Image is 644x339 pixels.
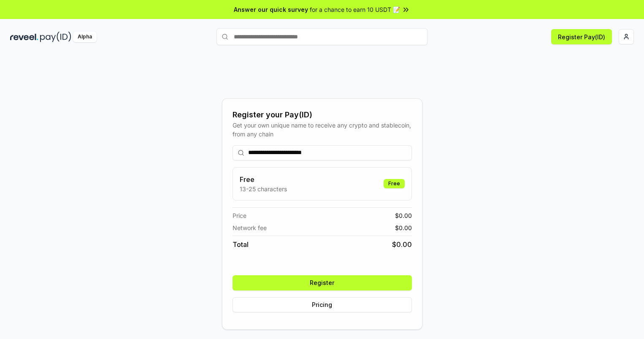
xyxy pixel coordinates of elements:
[234,5,308,14] span: Answer our quick survey
[233,211,246,220] span: Price
[240,184,287,193] p: 13-25 characters
[233,121,412,138] div: Get your own unique name to receive any crypto and stablecoin, from any chain
[384,179,405,188] div: Free
[233,223,267,232] span: Network fee
[10,32,38,42] img: reveel_dark
[233,275,412,290] button: Register
[233,297,412,312] button: Pricing
[395,211,412,220] span: $ 0.00
[240,174,287,184] h3: Free
[551,29,612,44] button: Register Pay(ID)
[233,239,249,250] span: Total
[233,109,412,121] div: Register your Pay(ID)
[40,32,71,42] img: pay_id
[310,5,400,14] span: for a chance to earn 10 USDT 📝
[395,223,412,232] span: $ 0.00
[73,32,97,42] div: Alpha
[392,239,412,250] span: $ 0.00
